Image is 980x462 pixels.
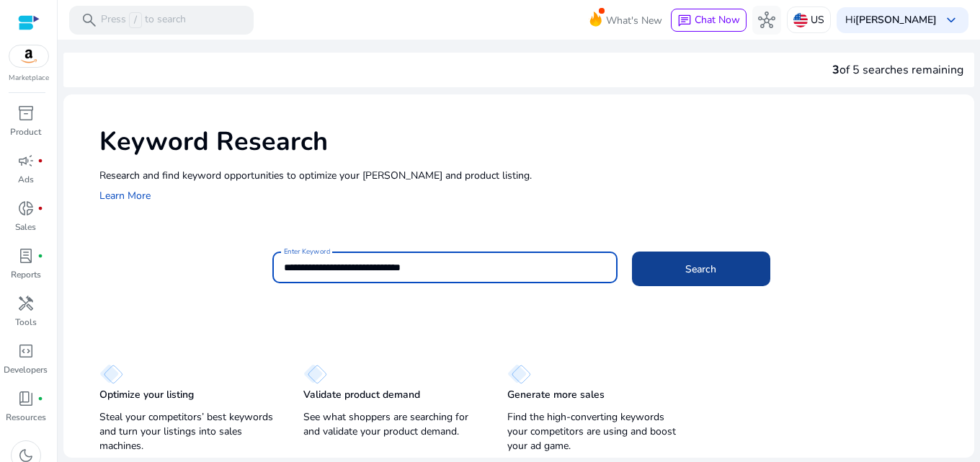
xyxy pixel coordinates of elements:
p: Hi [845,15,937,25]
span: fiber_manual_record [37,253,43,259]
img: diamond.svg [99,364,123,384]
p: Product [10,125,41,138]
img: diamond.svg [303,364,327,384]
p: Sales [15,221,36,234]
p: See what shoppers are searching for and validate your product demand. [303,410,478,439]
p: Press to search [101,12,186,28]
p: Developers [4,363,48,376]
span: code_blocks [17,342,35,360]
span: 3 [832,62,839,78]
span: keyboard_arrow_down [943,12,960,29]
span: hub [758,12,775,29]
span: Chat Now [695,13,740,27]
p: US [811,7,824,32]
b: [PERSON_NAME] [855,13,937,27]
p: Ads [18,173,34,186]
p: Tools [15,316,37,329]
span: search [81,12,98,29]
button: hub [752,6,781,35]
p: Optimize your listing [99,388,194,402]
span: fiber_manual_record [37,158,43,164]
span: What's New [606,8,662,33]
span: campaign [17,152,35,169]
span: handyman [17,295,35,312]
p: Generate more sales [507,388,605,402]
p: Research and find keyword opportunities to optimize your [PERSON_NAME] and product listing. [99,168,960,183]
h1: Keyword Research [99,126,960,157]
span: inventory_2 [17,105,35,122]
span: chat [677,14,692,28]
p: Find the high-converting keywords your competitors are using and boost your ad game. [507,410,682,453]
button: chatChat Now [671,9,747,32]
span: Search [685,262,716,277]
span: fiber_manual_record [37,205,43,211]
span: / [129,12,142,28]
img: amazon.svg [9,45,48,67]
a: Learn More [99,189,151,203]
mat-label: Enter Keyword [284,246,330,257]
button: Search [632,252,770,286]
img: diamond.svg [507,364,531,384]
img: us.svg [793,13,808,27]
p: Steal your competitors’ best keywords and turn your listings into sales machines. [99,410,275,453]
p: Reports [11,268,41,281]
span: lab_profile [17,247,35,265]
span: donut_small [17,200,35,217]
p: Resources [6,411,46,424]
p: Validate product demand [303,388,420,402]
span: fiber_manual_record [37,396,43,401]
span: book_4 [17,390,35,407]
div: of 5 searches remaining [832,61,963,79]
p: Marketplace [9,73,49,84]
